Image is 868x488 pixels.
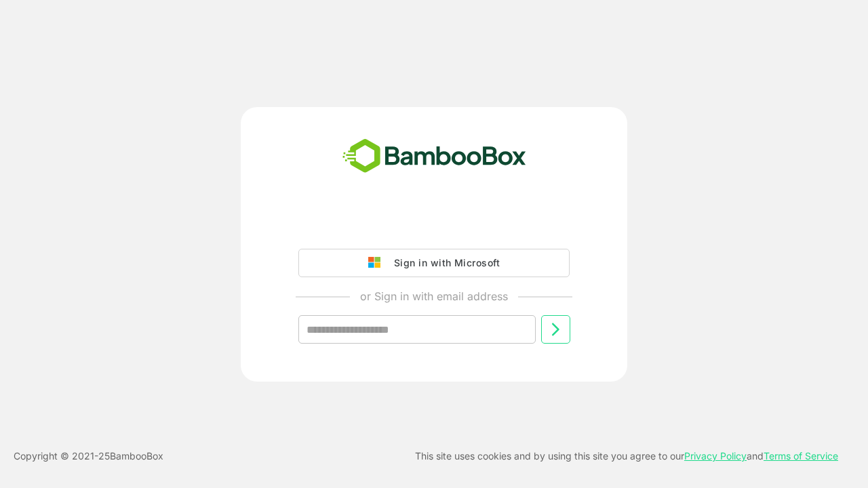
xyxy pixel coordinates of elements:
a: Privacy Policy [684,450,747,462]
img: bamboobox [335,134,534,179]
a: Terms of Service [764,450,838,462]
div: Sign in with Microsoft [387,254,500,272]
p: Copyright © 2021- 25 BambooBox [14,448,163,464]
img: google [368,257,387,269]
p: This site uses cookies and by using this site you agree to our and [415,448,838,464]
button: Sign in with Microsoft [298,249,570,277]
p: or Sign in with email address [360,288,508,304]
